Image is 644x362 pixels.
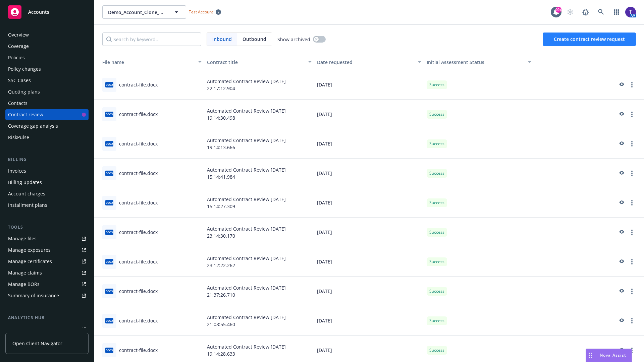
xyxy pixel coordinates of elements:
[119,229,158,236] div: contract-file.docx
[8,324,64,335] div: Loss summary generator
[105,112,113,117] span: docx
[429,347,444,353] span: Success
[8,177,42,188] div: Billing updates
[555,7,561,13] div: 99+
[119,111,158,118] div: contract-file.docx
[617,110,625,118] a: preview
[5,64,89,74] a: Policy changes
[119,199,158,206] div: contract-file.docx
[119,81,158,88] div: contract-file.docx
[8,132,29,143] div: RiskPulse
[427,59,524,66] div: Toggle SortBy
[5,314,89,321] div: Analytics hub
[617,140,625,148] a: preview
[108,9,166,16] span: Demo_Account_Clone_QA_CR_Tests_Client
[429,200,444,206] span: Success
[204,100,314,129] div: Automated Contract Review [DATE] 19:14:30.498
[102,5,186,19] button: Demo_Account_Clone_QA_CR_Tests_Client
[625,7,636,17] img: photo
[586,349,594,362] div: Drag to move
[105,259,113,264] span: docx
[314,306,424,336] div: [DATE]
[105,82,113,87] span: docx
[105,141,113,146] span: docx
[617,169,625,177] a: preview
[8,188,45,199] div: Account charges
[204,54,314,70] button: Contract title
[8,279,40,290] div: Manage BORs
[97,59,194,66] div: File name
[600,352,626,358] span: Nova Assist
[119,317,158,324] div: contract-file.docx
[5,233,89,244] a: Manage files
[429,229,444,235] span: Success
[5,98,89,109] a: Contacts
[8,166,26,176] div: Invoices
[617,346,625,354] a: preview
[8,290,59,301] div: Summary of insurance
[119,258,158,265] div: contract-file.docx
[8,29,29,40] div: Overview
[8,109,43,120] div: Contract review
[579,5,592,19] a: Report a Bug
[429,141,444,147] span: Success
[427,59,484,65] span: Initial Assessment Status
[243,36,266,43] span: Outbound
[5,324,89,335] a: Loss summary generator
[617,199,625,207] a: preview
[5,156,89,163] div: Billing
[554,36,625,42] span: Create contract review request
[5,256,89,267] a: Manage certificates
[8,267,42,278] div: Manage claims
[628,346,636,354] a: more
[5,245,89,255] span: Manage exposures
[204,188,314,218] div: Automated Contract Review [DATE] 15:14:27.309
[429,82,444,88] span: Success
[5,29,89,40] a: Overview
[119,347,158,354] div: contract-file.docx
[314,129,424,159] div: [DATE]
[105,318,113,323] span: docx
[617,317,625,325] a: preview
[204,247,314,277] div: Automated Contract Review [DATE] 23:12:22.262
[5,121,89,131] a: Coverage gap analysis
[119,170,158,177] div: contract-file.docx
[105,348,113,353] span: docx
[204,306,314,336] div: Automated Contract Review [DATE] 21:08:55.460
[8,256,52,267] div: Manage certificates
[8,233,37,244] div: Manage files
[5,166,89,176] a: Invoices
[119,140,158,147] div: contract-file.docx
[628,258,636,266] a: more
[314,277,424,306] div: [DATE]
[5,52,89,63] a: Policies
[8,41,29,52] div: Coverage
[314,70,424,100] div: [DATE]
[8,52,25,63] div: Policies
[5,188,89,199] a: Account charges
[5,279,89,290] a: Manage BORs
[186,8,224,15] span: Test Account
[317,59,414,66] div: Date requested
[5,290,89,301] a: Summary of insurance
[628,169,636,177] a: more
[628,81,636,89] a: more
[617,228,625,236] a: preview
[628,110,636,118] a: more
[314,54,424,70] button: Date requested
[429,288,444,294] span: Success
[204,129,314,159] div: Automated Contract Review [DATE] 19:14:13.666
[314,159,424,188] div: [DATE]
[628,228,636,236] a: more
[97,59,194,66] div: Toggle SortBy
[277,36,310,43] span: Show archived
[5,267,89,278] a: Manage claims
[105,200,113,205] span: docx
[429,170,444,176] span: Success
[204,70,314,100] div: Automated Contract Review [DATE] 22:17:12.904
[628,317,636,325] a: more
[189,9,213,15] span: Test Account
[617,287,625,295] a: preview
[105,171,113,176] span: docx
